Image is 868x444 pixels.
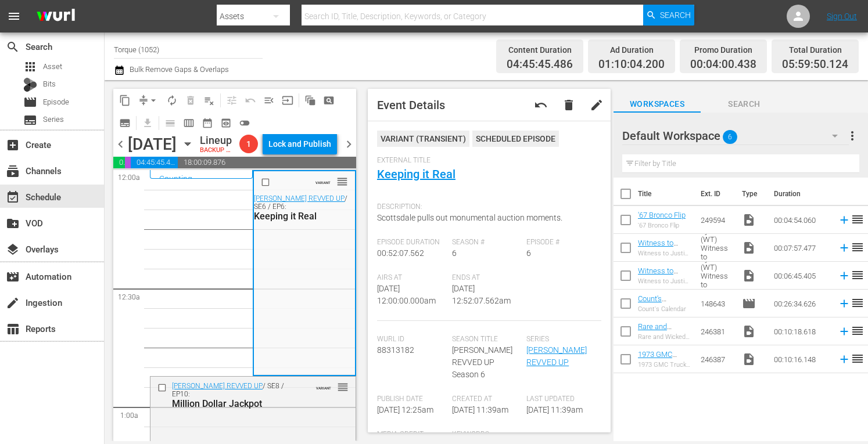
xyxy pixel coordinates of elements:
span: Download as CSV [134,111,157,134]
span: 88313182 [377,345,414,355]
a: Keeping it Real [377,167,455,181]
span: Fill episodes with ad slates [260,91,278,110]
span: 00:04:00.438 [690,58,756,71]
span: Create Series Block [116,114,134,132]
svg: Add to Schedule [838,241,851,254]
span: Ends At [452,273,521,283]
span: reorder [851,212,865,226]
td: 246387 [696,345,737,373]
span: edit [590,98,604,112]
span: Event Details [377,98,445,112]
span: delete [562,98,576,112]
span: Series [23,113,37,127]
span: Publish Date [377,395,446,404]
span: Month Calendar View [198,114,217,132]
a: '67 Bronco Flip [638,211,686,219]
span: Episode [742,297,756,311]
span: 6 [723,125,737,149]
span: 6 [452,248,457,258]
span: Asset [43,61,62,73]
span: arrow_drop_down [148,95,159,106]
div: Lock and Publish [268,133,331,154]
span: autorenew_outlined [166,95,178,106]
span: Search [6,40,20,54]
a: 1973 GMC Truck Gets EPIC Air Brush [638,350,691,376]
span: Automation [6,270,20,284]
svg: Add to Schedule [838,297,851,310]
span: Revert to Primary Episode [534,98,548,112]
img: ans4CAIJ8jUAAAAAAAAAAAAAAAAAAAAAAAAgQb4GAAAAAAAAAAAAAAAAAAAAAAAAJMjXAAAAAAAAAAAAAAAAAAAAAAAAgAT5G... [28,3,84,30]
span: Media Credit [377,430,446,439]
span: [PERSON_NAME] REVVED UP Season 6 [452,345,512,379]
span: 24 hours Lineup View is OFF [235,114,254,132]
span: Workspaces [614,97,701,111]
span: Season Title [452,335,521,344]
button: reorder [337,381,349,392]
span: Episode [23,95,37,109]
span: Description: [377,203,596,212]
span: date_range_outlined [202,117,213,129]
a: [PERSON_NAME] REVVED UP [172,382,263,390]
span: View Backup [217,114,235,132]
td: Witness to Justice by A&E (WT) Witness to Justice: [PERSON_NAME] 150 [696,262,737,290]
span: Remove Gaps & Overlaps [134,91,163,110]
span: Created At [452,395,521,404]
span: Search [701,97,788,111]
div: / SE6 / EP6: [254,194,351,222]
a: Count's Calendar [638,294,667,312]
span: toggle_off [239,117,250,129]
div: Ad Duration [598,42,665,58]
button: delete [555,91,583,119]
span: Reports [6,322,20,336]
div: BACKUP WILL DELIVER: [DATE] 4a (local) [200,147,235,154]
a: Counting Cars [159,174,204,193]
span: reorder [851,352,865,366]
span: compress [138,95,149,106]
div: Witness to Justice by A&E (WT) Witness to Justice: [PERSON_NAME] 150 [638,250,691,257]
span: External Title [377,156,596,165]
div: Keeping it Real [254,211,351,222]
span: Update Metadata from Key Asset [278,91,297,110]
td: 00:06:45.405 [769,262,833,290]
a: [PERSON_NAME] REVVED UP [254,194,345,203]
span: Ingestion [6,296,20,310]
button: reorder [336,175,348,187]
span: chevron_right [342,137,356,151]
th: Ext. ID [694,178,735,210]
button: Lock and Publish [263,133,337,154]
span: 6 [526,248,531,258]
div: / SE8 / EP10: [172,382,301,409]
span: 18:00:09.876 [178,157,356,168]
th: Duration [767,178,837,210]
span: Overlays [6,243,20,257]
span: Video [742,352,756,366]
span: [DATE] 12:52:07.562am [452,284,511,305]
div: Scheduled Episode [472,131,559,147]
span: Schedule [6,190,20,204]
svg: Add to Schedule [838,269,851,282]
span: reorder [851,296,865,310]
div: [DATE] [128,135,177,154]
span: Week Calendar View [180,114,198,132]
a: [PERSON_NAME] REVVED UP [526,345,587,367]
span: 05:59:50.124 [782,58,848,71]
div: 1973 GMC Truck Gets EPIC Air Brush [638,361,691,369]
div: Content Duration [507,42,573,58]
span: 01:10:04.200 [113,157,125,168]
div: Witness to Justice by A&E (WT) Witness to Justice: [PERSON_NAME] 150 [638,277,691,285]
span: Keywords [452,430,521,439]
div: Promo Duration [690,42,756,58]
span: input [282,95,293,106]
span: 1 [239,139,258,149]
a: Witness to Justice by A&E (WT) Witness to Justice: [PERSON_NAME] 150 [638,266,691,319]
div: Total Duration [782,42,848,58]
a: Rare and Wicked 1962 [PERSON_NAME] [638,322,688,357]
span: Bulk Remove Gaps & Overlaps [128,65,229,74]
span: Refresh All Search Blocks [297,89,320,111]
span: Series [43,114,64,125]
span: Series [526,335,596,344]
span: Video [742,269,756,283]
span: [DATE] 11:39am [452,405,508,414]
th: Title [638,178,694,210]
span: [DATE] 11:39am [526,405,583,414]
